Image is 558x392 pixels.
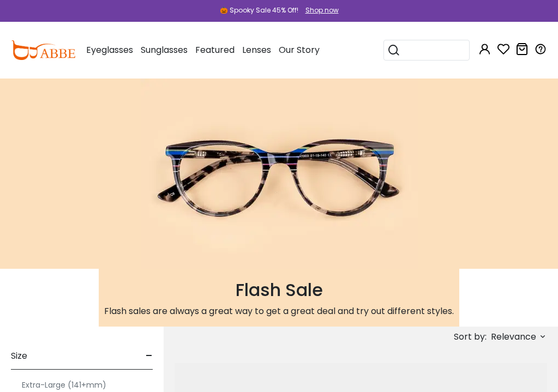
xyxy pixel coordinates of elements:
[141,78,418,269] img: flash sale
[146,343,153,369] span: -
[491,327,536,347] span: Relevance
[11,343,27,369] span: Size
[300,5,339,15] a: Shop now
[279,44,320,56] span: Our Story
[454,330,487,343] span: Sort by:
[141,44,188,56] span: Sunglasses
[195,44,235,56] span: Featured
[86,44,133,56] span: Eyeglasses
[220,5,298,15] div: 🎃 Spooky Sale 45% Off!
[22,378,106,391] label: Extra-Large (141+mm)
[104,305,454,318] p: Flash sales are always a great way to get a great deal and try out different styles.
[104,280,454,300] h2: Flash Sale
[242,44,271,56] span: Lenses
[11,40,75,60] img: abbeglasses.com
[305,5,339,15] div: Shop now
